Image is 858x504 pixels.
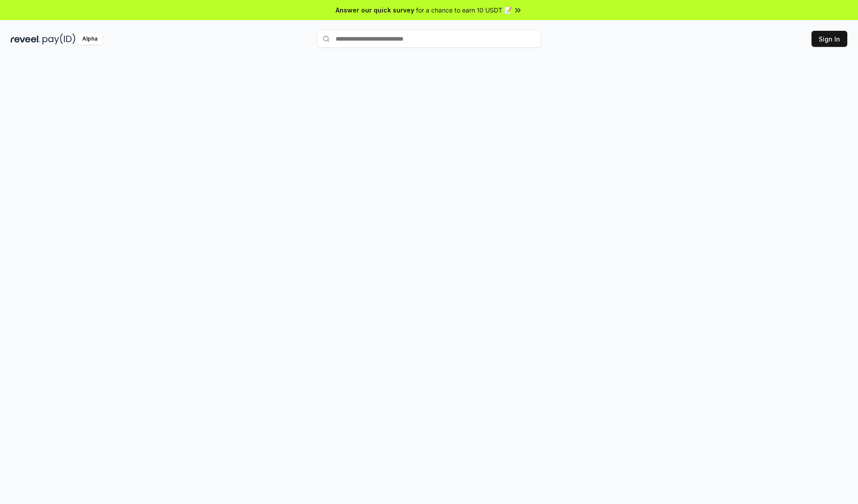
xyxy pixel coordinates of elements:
div: Alpha [77,33,102,45]
span: for a chance to earn 10 USDT 📝 [416,5,512,15]
img: reveel_dark [11,33,41,45]
span: Answer our quick survey [336,5,414,15]
button: Sign In [812,31,847,47]
img: pay_id [42,33,76,45]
